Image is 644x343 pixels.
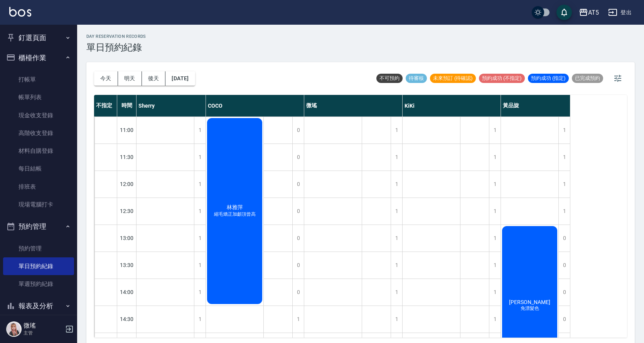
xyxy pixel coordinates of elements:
span: 預約成功 (不指定) [479,75,525,82]
span: 不可預約 [376,75,403,82]
div: 0 [558,225,570,252]
div: 1 [391,198,402,225]
div: Sherry [137,95,206,117]
div: 1 [391,117,402,144]
div: 1 [489,306,501,333]
div: 1 [194,306,206,333]
a: 單週預約紀錄 [3,275,74,293]
button: 報表及分析 [3,296,74,316]
a: 帳單列表 [3,88,74,106]
div: 13:00 [117,225,137,252]
div: 0 [292,198,304,225]
span: [PERSON_NAME] [507,299,552,305]
span: 林雅萍 [225,204,244,211]
div: 微瑤 [304,95,403,117]
div: 1 [489,117,501,144]
div: 0 [292,171,304,198]
div: 11:00 [117,117,137,144]
div: 1 [292,306,304,333]
span: 預約成功 (指定) [528,75,569,82]
button: save [556,5,572,20]
img: Person [6,321,22,337]
div: 時間 [117,95,137,117]
button: 釘選頁面 [3,28,74,48]
div: AT5 [588,8,599,17]
div: 1 [489,144,501,171]
span: 待審核 [406,75,427,82]
span: 已完成預約 [572,75,603,82]
div: 11:30 [117,144,137,171]
div: 0 [292,144,304,171]
button: 登出 [605,5,635,20]
a: 預約管理 [3,240,74,257]
a: 材料自購登錄 [3,142,74,160]
div: 黃品旋 [501,95,570,117]
h3: 單日預約紀錄 [86,42,146,53]
button: 後天 [142,71,166,86]
div: 0 [558,252,570,279]
div: 1 [194,225,206,252]
div: 1 [391,144,402,171]
button: 明天 [118,71,142,86]
div: 1 [489,171,501,198]
img: Logo [9,7,31,17]
h2: day Reservation records [86,34,146,39]
div: 1 [558,117,570,144]
div: 0 [558,279,570,306]
div: 0 [558,306,570,333]
div: 14:30 [117,306,137,333]
div: 14:00 [117,279,137,306]
button: AT5 [576,5,602,20]
div: 0 [292,279,304,306]
div: 0 [292,117,304,144]
div: 12:00 [117,171,137,198]
div: 1 [391,279,402,306]
div: 13:30 [117,252,137,279]
a: 單日預約紀錄 [3,257,74,275]
h5: 微瑤 [24,322,63,329]
div: 1 [489,252,501,279]
div: 1 [194,117,206,144]
button: 櫃檯作業 [3,48,74,68]
div: 1 [194,198,206,225]
div: 1 [489,198,501,225]
div: COCO [206,95,304,117]
a: 現場電腦打卡 [3,196,74,213]
span: 未來預訂 (待確認) [430,75,476,82]
button: [DATE] [165,71,195,86]
div: 1 [391,225,402,252]
div: 0 [292,252,304,279]
span: 縮毛矯正加顱頂曾高 [212,211,257,218]
div: KiKi [403,95,501,117]
a: 每日結帳 [3,160,74,177]
div: 1 [194,279,206,306]
a: 排班表 [3,178,74,196]
button: 今天 [94,71,118,86]
div: 1 [558,171,570,198]
div: 1 [489,279,501,306]
a: 現金收支登錄 [3,106,74,124]
div: 1 [391,171,402,198]
a: 打帳單 [3,71,74,88]
button: 預約管理 [3,216,74,237]
div: 12:30 [117,198,137,225]
div: 1 [194,144,206,171]
span: 免漂髮色 [519,305,541,312]
div: 1 [194,252,206,279]
div: 1 [558,198,570,225]
div: 不指定 [94,95,117,117]
div: 1 [489,225,501,252]
a: 高階收支登錄 [3,124,74,142]
div: 1 [558,144,570,171]
p: 主管 [24,329,63,336]
div: 0 [292,225,304,252]
div: 1 [391,306,402,333]
div: 1 [391,252,402,279]
div: 1 [194,171,206,198]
